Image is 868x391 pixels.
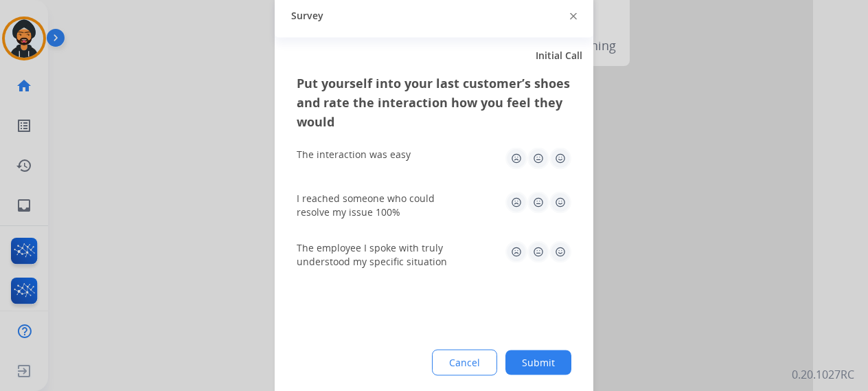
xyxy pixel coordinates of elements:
[291,9,323,23] span: Survey
[297,241,461,268] div: The employee I spoke with truly understood my specific situation
[297,191,461,219] div: I reached someone who could resolve my issue 100%
[297,147,411,161] div: The interaction was easy
[570,13,577,20] img: close-button
[536,48,582,62] span: Initial Call
[792,366,854,383] p: 0.20.1027RC
[297,73,571,131] h3: Put yourself into your last customer’s shoes and rate the interaction how you feel they would
[505,350,571,375] button: Submit
[432,349,497,375] button: Cancel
